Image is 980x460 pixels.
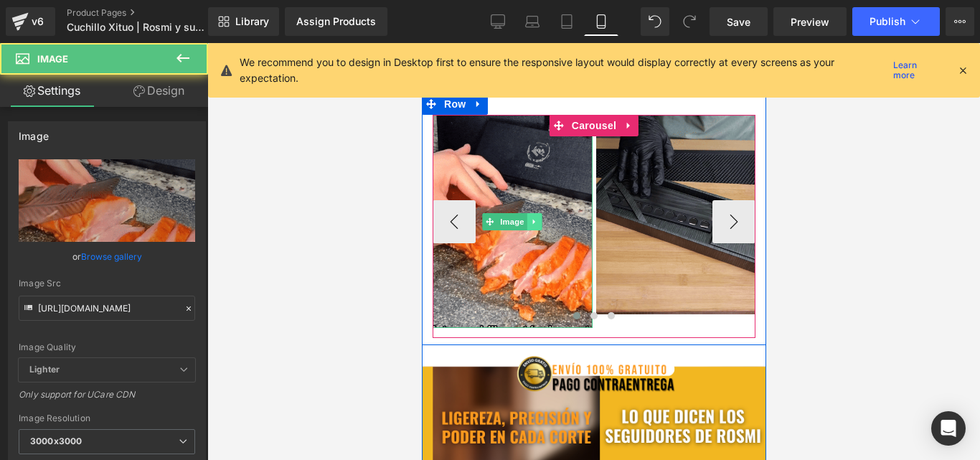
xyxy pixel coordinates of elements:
[198,72,217,93] a: Expand / Collapse
[773,7,847,36] a: Preview
[107,75,211,107] a: Design
[296,16,376,27] div: Assign Products
[47,50,66,72] a: Expand / Collapse
[29,364,60,375] b: Lighter
[30,436,82,446] b: 3000x3000
[19,342,195,352] div: Image Quality
[235,15,269,28] span: Library
[29,12,47,31] div: v6
[19,278,195,288] div: Image Src
[240,55,887,86] p: We recommend you to design in Desktop first to ensure the responsive layout would display correct...
[105,170,121,187] a: Expand / Collapse
[727,14,750,29] span: Save
[19,296,195,321] input: Link
[208,7,279,36] a: New Library
[19,389,195,410] div: Only support for UCare CDN
[584,7,618,36] a: Mobile
[81,244,142,269] a: Browse gallery
[6,7,55,36] a: v6
[67,7,232,19] a: Product Pages
[852,7,940,36] button: Publish
[37,53,68,65] span: Image
[11,6,334,42] a: Comprar Edición Limitada
[791,14,829,29] span: Preview
[146,72,198,93] span: Carousel
[515,7,550,36] a: Laptop
[19,50,47,72] span: Row
[550,7,584,36] a: Tablet
[931,411,966,446] div: Open Intercom Messenger
[887,62,946,79] a: Learn more
[67,22,204,33] span: Cuchillo Xituo | Rosmi y su sazón
[83,17,262,36] span: Comprar Edición Limitada
[870,16,905,27] span: Publish
[75,170,105,187] span: Image
[19,122,49,142] div: Image
[19,249,195,264] div: or
[946,7,974,36] button: More
[19,413,195,423] div: Image Resolution
[675,7,704,36] button: Redo
[481,7,515,36] a: Desktop
[641,7,669,36] button: Undo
